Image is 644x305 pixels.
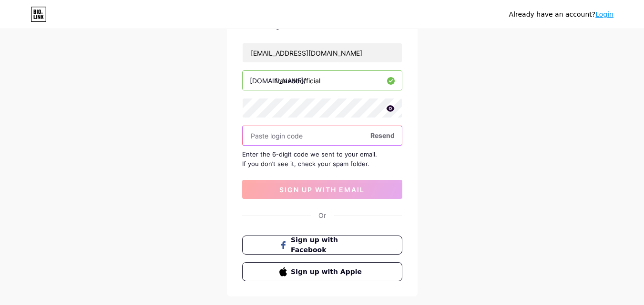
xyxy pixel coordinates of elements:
input: Email [243,43,402,62]
div: Or [318,210,326,220]
input: username [243,71,402,90]
button: Sign up with Apple [242,262,402,281]
a: Login [595,10,613,18]
div: Already have an account? [509,10,613,20]
button: Sign up with Facebook [242,236,402,255]
span: sign up with email [279,186,365,194]
span: Sign up with Facebook [291,235,365,255]
button: sign up with email [242,180,402,199]
div: Enter the 6-digit code we sent to your email. If you don’t see it, check your spam folder. [242,149,402,168]
span: Resend [370,130,395,140]
span: Sign up with Apple [291,267,365,277]
div: [DOMAIN_NAME]/ [250,76,306,86]
input: Paste login code [243,126,402,145]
